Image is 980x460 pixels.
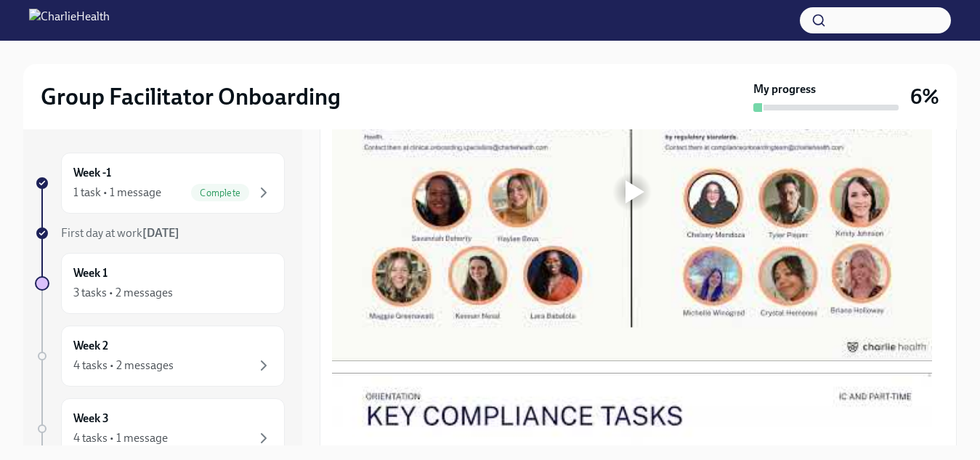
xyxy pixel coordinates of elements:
[41,82,341,111] h2: Group Facilitator Onboarding
[910,84,939,110] h3: 6%
[73,411,109,427] h6: Week 3
[73,285,173,301] div: 3 tasks • 2 messages
[29,9,110,32] img: CharlieHealth
[753,81,816,97] strong: My progress
[61,226,179,240] span: First day at work
[35,225,285,241] a: First day at work[DATE]
[73,430,168,446] div: 4 tasks • 1 message
[35,398,285,459] a: Week 34 tasks • 1 message
[73,338,108,354] h6: Week 2
[73,265,108,281] h6: Week 1
[142,226,179,240] strong: [DATE]
[35,253,285,314] a: Week 13 tasks • 2 messages
[35,153,285,214] a: Week -11 task • 1 messageComplete
[35,326,285,387] a: Week 24 tasks • 2 messages
[73,165,111,181] h6: Week -1
[191,187,249,198] span: Complete
[73,358,174,374] div: 4 tasks • 2 messages
[73,185,161,201] div: 1 task • 1 message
